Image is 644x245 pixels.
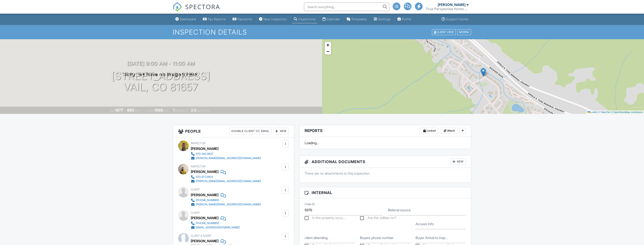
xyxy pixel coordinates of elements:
[201,15,227,23] a: Pay Reports
[191,188,200,191] span: Client
[173,28,471,36] h1: Inspection Details
[326,49,329,54] span: −
[208,17,226,21] div: Pay Reports
[481,68,486,77] img: Marker
[191,192,218,198] div: [PERSON_NAME]
[191,108,196,112] div: 2.0
[231,15,254,23] a: Payments
[432,30,457,33] a: Client View
[457,29,471,35] div: More
[173,125,294,137] h3: People
[360,233,410,243] input: Buyers phone number
[135,109,141,112] span: sq. ft.
[402,17,411,21] div: Profile
[345,15,369,23] a: Templates
[432,29,456,35] div: Client View
[173,6,220,15] a: SPECTORA
[191,168,218,175] div: [PERSON_NAME]
[326,42,329,48] span: +
[426,7,469,11] div: True Perspective Home Consultants
[299,156,471,168] h3: Additional Documents
[388,208,411,212] label: Referral source
[191,221,240,225] a: [PHONE_NUMBER]
[611,111,643,113] a: © OpenStreetMap contributors
[230,128,272,135] div: Disable Client CC Email
[378,17,391,21] div: Settings
[173,2,182,12] img: The Best Home Inspection Software - Spectora
[191,145,218,152] div: [PERSON_NAME]
[154,108,163,112] div: 1568
[440,15,471,23] a: Support Center
[446,17,469,21] div: Support Center
[304,3,389,11] input: Search everything...
[450,158,466,165] div: New
[180,17,196,21] div: Dashboard
[112,70,210,93] h1: [STREET_ADDRESS] Vail, CO 81657
[416,233,466,243] input: Buyer Arrival to inspection time
[438,3,465,7] div: [PERSON_NAME]
[298,17,316,21] div: Inspections
[196,180,261,183] div: [PERSON_NAME][EMAIL_ADDRESS][DOMAIN_NAME]
[305,202,315,206] label: Order ID
[196,222,219,225] div: [PHONE_NUMBER]
[191,165,205,168] span: Inspector
[191,175,261,179] a: 970.471.0903
[305,171,466,176] p: There are no attachments to this inspection.
[191,234,212,237] span: Client's Agent
[127,108,134,112] div: 660
[360,216,396,221] label: Are the utilities on?
[351,17,367,21] div: Templates
[191,198,261,202] a: [PHONE_NUMBER]
[360,235,394,240] label: Buyers phone number
[196,157,261,160] div: [PERSON_NAME][EMAIL_ADDRESS][DOMAIN_NAME]
[115,108,123,112] div: 1977
[164,109,169,112] span: sq.ft.
[416,222,434,226] label: Access Info
[299,187,471,198] h3: Internal
[305,235,328,240] label: client attending
[174,15,198,23] a: Dashboard
[257,15,289,23] a: New Inspection
[321,15,342,23] a: Calendar
[263,17,287,21] div: New Inspection
[305,233,355,243] input: client attending
[197,109,209,112] span: bathrooms
[196,199,219,202] div: [PHONE_NUMBER]
[196,203,261,206] div: [PERSON_NAME][EMAIL_ADDRESS][DOMAIN_NAME]
[416,235,448,240] label: Buyer Arrival to inspection time
[416,219,466,229] input: Access Info
[292,15,317,23] a: Inspections
[396,15,413,23] a: Company Profile
[327,17,340,21] div: Calendar
[191,156,261,160] a: [PERSON_NAME][EMAIL_ADDRESS][DOMAIN_NAME]
[305,216,345,221] label: Is this property occupied?
[196,175,213,179] div: 970.471.0903
[196,152,213,156] div: 970.390.5827
[191,202,261,207] a: [PERSON_NAME][EMAIL_ADDRESS][DOMAIN_NAME]
[191,215,218,221] div: [PERSON_NAME]
[175,109,187,112] span: bedrooms
[587,111,597,113] a: Leaflet
[191,238,218,244] a: [PERSON_NAME]
[273,128,289,135] div: New
[325,48,331,55] a: Zoom out
[173,108,174,112] div: 1
[185,2,220,11] span: SPECTORA
[191,211,200,214] span: Client
[372,15,392,23] a: Settings
[191,142,205,145] span: Inspector
[598,111,598,113] span: |
[599,111,611,113] a: © MapTiler
[191,225,240,230] a: [EMAIL_ADDRESS][DOMAIN_NAME]
[191,152,261,156] a: 970.390.5827
[127,61,195,66] h3: [DATE] 9:00 am - 11:00 am
[196,226,240,229] div: [EMAIL_ADDRESS][DOMAIN_NAME]
[191,179,261,183] a: [PERSON_NAME][EMAIL_ADDRESS][DOMAIN_NAME]
[237,17,252,21] div: Payments
[325,42,331,48] a: Zoom in
[110,109,114,112] span: Built
[145,109,154,112] span: Lot Size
